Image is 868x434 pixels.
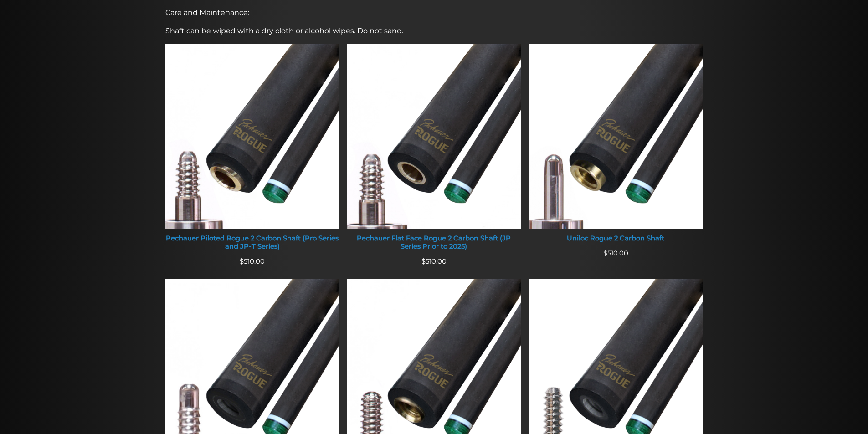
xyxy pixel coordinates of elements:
span: $ [421,257,426,266]
div: Pechauer Flat Face Rogue 2 Carbon Shaft (JP Series Prior to 2025) [347,235,521,250]
div: Pechauer Piloted Rogue 2 Carbon Shaft (Pro Series and JP-T Series) [165,235,340,250]
img: Pechauer Flat Face Rogue 2 Carbon Shaft (JP Series Prior to 2025) [347,44,521,229]
div: Uniloc Rogue 2 Carbon Shaft [529,235,703,243]
span: $ [240,257,244,266]
a: Uniloc Rogue 2 Carbon Shaft Uniloc Rogue 2 Carbon Shaft [529,44,703,248]
a: Pechauer Flat Face Rogue 2 Carbon Shaft (JP Series Prior to 2025) Pechauer Flat Face Rogue 2 Carb... [347,44,521,256]
img: Uniloc Rogue 2 Carbon Shaft [529,44,703,229]
span: 510.00 [240,257,265,266]
img: Pechauer Piloted Rogue 2 Carbon Shaft (Pro Series and JP-T Series) [165,44,340,229]
p: Shaft can be wiped with a dry cloth or alcohol wipes. Do not sand. [165,26,703,36]
span: 510.00 [421,257,447,266]
a: Pechauer Piloted Rogue 2 Carbon Shaft (Pro Series and JP-T Series) Pechauer Piloted Rogue 2 Carbo... [165,44,340,256]
span: $ [603,249,607,257]
span: 510.00 [603,249,628,257]
p: Care and Maintenance: [165,7,703,18]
